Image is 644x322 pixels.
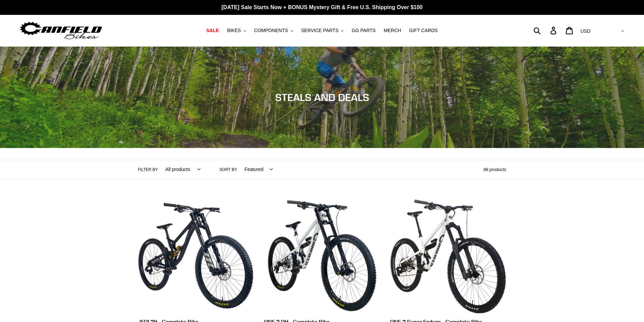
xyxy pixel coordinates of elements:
img: Canfield Bikes [19,20,103,41]
a: MERCH [380,26,404,35]
span: SERVICE PARTS [301,28,338,33]
label: Sort by [219,167,237,173]
span: COMPONENTS [254,28,288,33]
a: GG PARTS [348,26,379,35]
span: MERCH [384,28,401,33]
button: BIKES [223,26,249,35]
span: BIKES [227,28,241,33]
a: SALE [203,26,222,35]
button: SERVICE PARTS [298,26,347,35]
input: Search [537,23,554,38]
span: 98 products [483,167,506,172]
button: COMPONENTS [251,26,296,35]
span: GIFT CARDS [409,28,438,33]
a: GIFT CARDS [406,26,441,35]
span: GG PARTS [352,28,376,33]
span: STEALS AND DEALS [275,91,369,103]
span: SALE [206,28,219,33]
label: Filter by [138,167,158,173]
